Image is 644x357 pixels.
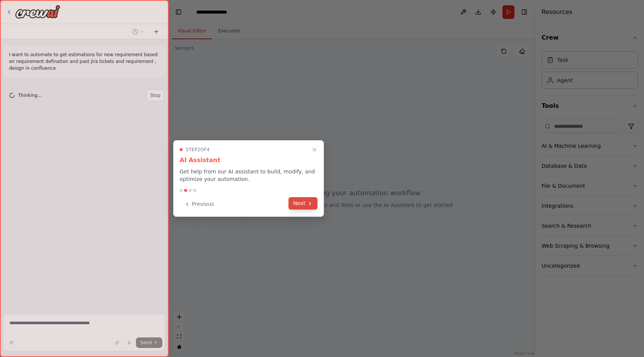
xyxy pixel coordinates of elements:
h3: AI Assistant [180,156,317,165]
p: Get help from our AI assistant to build, modify, and optimize your automation. [180,168,317,183]
button: Previous [180,198,218,210]
button: Hide left sidebar [173,7,184,17]
button: Next [288,197,317,210]
button: Close walkthrough [310,145,319,154]
span: Step 2 of 4 [186,147,210,153]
